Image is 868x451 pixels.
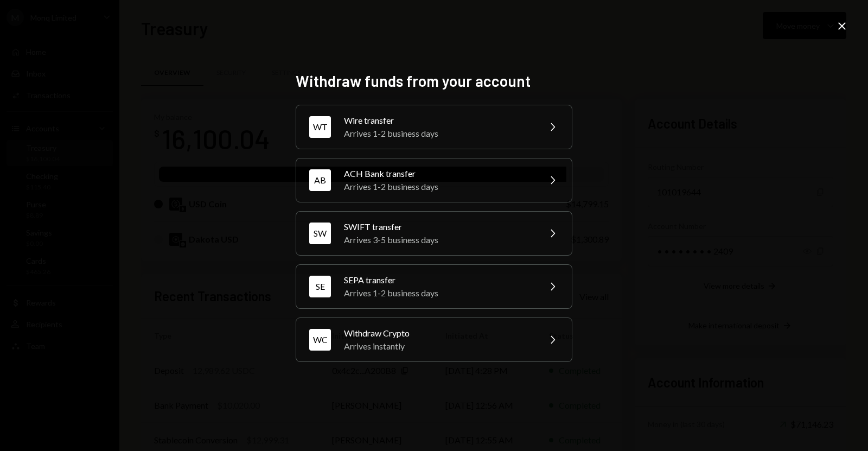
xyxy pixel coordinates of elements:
[296,158,572,202] button: ABACH Bank transferArrives 1-2 business days
[344,340,533,353] div: Arrives instantly
[309,276,331,297] div: SE
[309,169,331,191] div: AB
[344,287,533,300] div: Arrives 1-2 business days
[296,105,572,149] button: WTWire transferArrives 1-2 business days
[296,211,572,256] button: SWSWIFT transferArrives 3-5 business days
[344,167,533,180] div: ACH Bank transfer
[344,233,533,246] div: Arrives 3-5 business days
[344,180,533,193] div: Arrives 1-2 business days
[309,116,331,138] div: WT
[344,274,533,287] div: SEPA transfer
[309,329,331,351] div: WC
[344,327,533,340] div: Withdraw Crypto
[296,264,572,309] button: SESEPA transferArrives 1-2 business days
[296,71,572,92] h2: Withdraw funds from your account
[344,114,533,127] div: Wire transfer
[296,317,572,362] button: WCWithdraw CryptoArrives instantly
[344,127,533,140] div: Arrives 1-2 business days
[344,220,533,233] div: SWIFT transfer
[309,223,331,244] div: SW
